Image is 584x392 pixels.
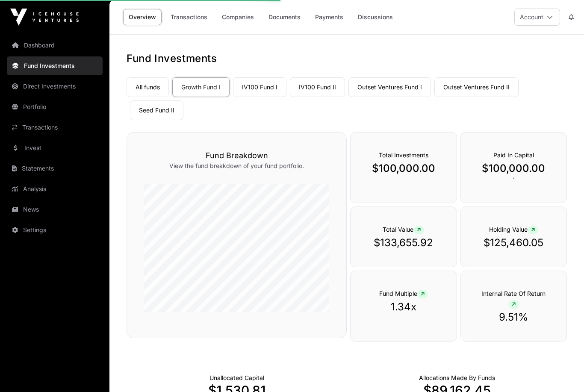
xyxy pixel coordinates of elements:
[368,162,439,175] p: $100,000.00
[541,351,584,392] iframe: Chat Widget
[172,77,230,97] a: Growth Fund I
[127,52,567,65] h1: Fund Investments
[478,162,550,175] p: $100,000.00
[123,9,162,25] a: Overview
[7,139,103,157] a: Invest
[216,9,260,25] a: Companies
[144,150,329,162] h3: Fund Breakdown
[434,77,519,97] a: Outset Ventures Fund II
[383,226,424,233] span: Total Value
[7,56,103,75] a: Fund Investments
[233,77,286,97] a: IV100 Fund I
[478,310,550,324] p: 9.51%
[352,9,398,25] a: Discussions
[130,100,183,120] a: Seed Fund II
[493,151,534,159] span: Paid In Capital
[127,77,169,97] a: All funds
[165,9,213,25] a: Transactions
[10,9,79,26] img: Icehouse Ventures Logo
[263,9,306,25] a: Documents
[514,9,560,26] button: Account
[209,374,264,382] p: Cash not yet allocated
[460,132,567,203] div: `
[310,9,349,25] a: Payments
[489,226,538,233] span: Holding Value
[7,97,103,116] a: Portfolio
[7,118,103,137] a: Transactions
[419,374,495,382] p: Capital Deployed Into Companies
[7,36,103,55] a: Dashboard
[481,290,546,307] span: Internal Rate Of Return
[7,221,103,239] a: Settings
[290,77,345,97] a: IV100 Fund II
[7,159,103,178] a: Statements
[144,162,329,170] p: View the fund breakdown of your fund portfolio.
[348,77,431,97] a: Outset Ventures Fund I
[368,300,439,314] p: 1.34x
[478,236,550,250] p: $125,460.05
[368,236,439,250] p: $133,655.92
[379,151,428,159] span: Total Investments
[7,77,103,96] a: Direct Investments
[379,290,428,297] span: Fund Multiple
[7,180,103,198] a: Analysis
[7,200,103,219] a: News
